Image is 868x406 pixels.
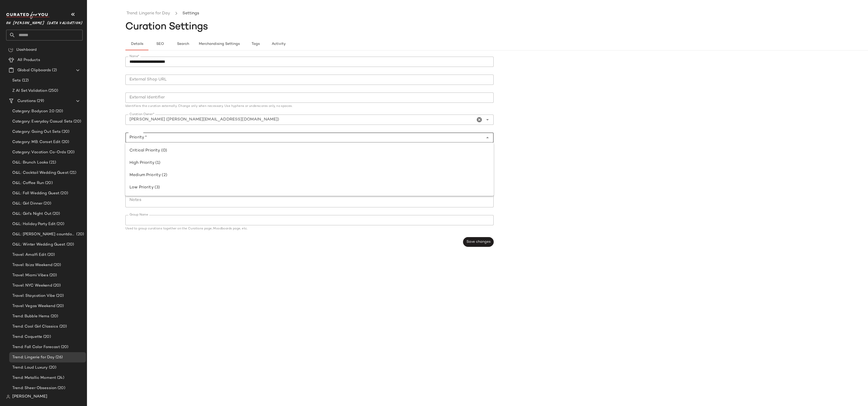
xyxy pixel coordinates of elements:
[6,12,50,19] img: cfy_white_logo.C9jOOHJF.svg
[12,149,66,155] span: Category: Vacation Co-Ords
[12,160,48,166] span: O&L: Brunch Looks
[12,303,55,309] span: Travel: Vegas Weekend
[59,190,68,196] span: (20)
[131,42,143,46] span: Details
[55,293,64,299] span: (20)
[8,47,13,52] img: svg%3e
[42,201,51,207] span: (20)
[16,47,37,53] span: Dashboard
[129,148,490,154] div: Critical Priority (0)
[61,139,69,145] span: (20)
[125,227,494,230] div: Used to group curations together on the Curations page, Moodboards page, etc.
[12,231,75,237] span: O&L: [PERSON_NAME] countdown
[12,108,55,114] span: Category: Bodycon 2.0
[199,42,240,46] span: Merchandising Settings
[12,354,55,360] span: Trend: Lingerie for Day
[125,22,208,32] span: Curation Settings
[6,395,10,399] img: svg%3e
[12,129,61,135] span: Category: Going Out Sets
[484,117,491,123] i: Open
[55,303,64,309] span: (20)
[12,252,46,258] span: Travel: Amalfi Edit
[17,57,40,63] span: All Products
[12,394,47,400] span: [PERSON_NAME]
[66,149,75,155] span: (20)
[46,252,55,258] span: (20)
[57,385,65,391] span: (20)
[12,324,58,330] span: Trend: Cool Girl Classics
[12,365,48,371] span: Trend: Loud Luxury
[12,313,50,319] span: Trend: Bubble Hems
[12,375,56,381] span: Trend: Metallic Moment
[48,160,56,166] span: (21)
[12,190,59,196] span: O&L: Fall Wedding Guest
[56,375,64,381] span: (24)
[12,344,60,350] span: Trend: Fall Color Forecast
[12,119,72,125] span: Category: Everyday Casual Sets
[55,354,63,360] span: (26)
[156,42,164,46] span: SEO
[12,272,48,278] span: Travel: Miami Vibes
[66,242,74,248] span: (20)
[48,272,57,278] span: (20)
[12,242,66,248] span: O&L: Winter Wedding Guest
[177,42,189,46] span: Search
[12,78,21,84] span: Sets
[126,10,170,17] a: Trend: Lingerie for Day
[272,42,286,46] span: Activity
[56,221,64,227] span: (20)
[12,139,61,145] span: Category: MB: Corset Edit
[52,283,61,289] span: (20)
[50,313,58,319] span: (20)
[251,42,260,46] span: Tags
[48,365,57,371] span: (20)
[129,172,490,178] div: Medium Priority (2)
[129,160,490,166] div: High Priority (1)
[181,10,200,17] li: Settings
[125,105,494,108] div: Identifiers the curation externally. Change only when necessary. Use hyphens or underscores only,...
[72,119,81,125] span: (20)
[52,262,61,268] span: (20)
[12,221,56,227] span: O&L: Holiday Party Edit
[12,262,52,268] span: Travel: Ibiza Weekend
[12,283,52,289] span: Travel: NYC Weekend
[60,344,69,350] span: (20)
[55,108,63,114] span: (20)
[36,98,44,104] span: (29)
[12,211,51,217] span: O&L: Girl’s Night Out
[466,240,491,244] span: Save changes
[42,334,51,340] span: (20)
[463,237,494,247] button: Save changes
[51,67,57,73] span: (2)
[17,67,51,73] span: Global Clipboards
[484,135,491,141] i: Close
[12,385,57,391] span: Trend: Sheer Obsession
[21,78,29,84] span: (12)
[61,129,69,135] span: (20)
[12,334,42,340] span: Trend: Coquette
[129,185,490,191] div: Low Priority (3)
[75,231,84,237] span: (20)
[12,180,44,186] span: O&L: Coffee Run
[17,98,36,104] span: Curations
[476,117,482,123] i: Clear Curation Owner*
[12,201,42,207] span: O&L: Girl Dinner
[47,88,58,94] span: (250)
[51,211,60,217] span: (20)
[6,17,83,27] span: Oh [PERSON_NAME] (Data Validation)
[12,293,55,299] span: Travel: Staycation Vibe
[44,180,53,186] span: (20)
[12,170,69,176] span: O&L: Cocktail Wedding Guest
[69,170,77,176] span: (21)
[58,324,67,330] span: (20)
[12,88,47,94] span: Z AI Set Validation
